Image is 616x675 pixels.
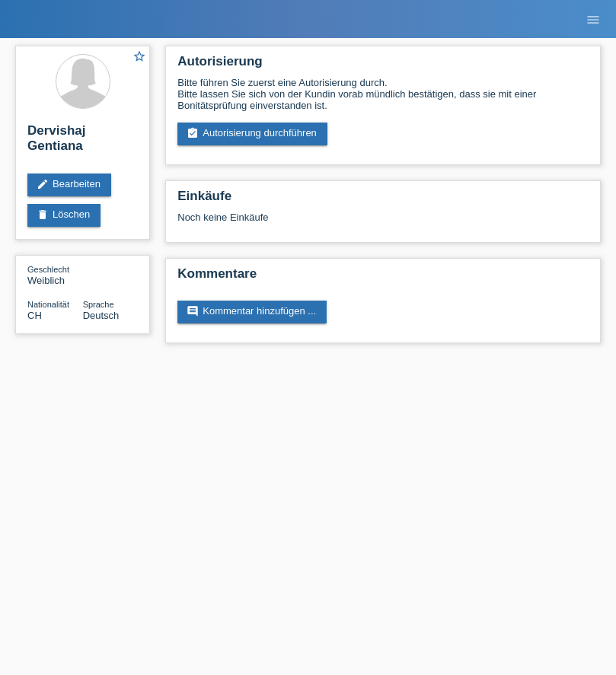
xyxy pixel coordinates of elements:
[27,310,42,321] span: Schweiz
[27,174,111,196] a: editBearbeiten
[578,14,608,24] a: menu
[83,310,120,321] span: Deutsch
[177,266,589,289] h2: Kommentare
[586,12,601,27] i: menu
[177,301,327,323] a: commentKommentar hinzufügen ...
[132,49,146,63] i: star_border
[37,178,49,190] i: edit
[187,305,199,317] i: comment
[27,300,69,309] span: Nationalität
[37,209,49,221] i: delete
[27,204,101,227] a: deleteLöschen
[177,54,589,77] h2: Autorisierung
[27,123,138,161] h2: Dervishaj Gentiana
[83,300,114,309] span: Sprache
[177,77,589,111] div: Bitte führen Sie zuerst eine Autorisierung durch. Bitte lassen Sie sich von der Kundin vorab münd...
[187,127,199,139] i: assignment_turned_in
[177,212,589,234] div: Noch keine Einkäufe
[27,263,83,286] div: Weiblich
[132,49,146,65] a: star_border
[177,123,327,145] a: assignment_turned_inAutorisierung durchführen
[27,265,69,274] span: Geschlecht
[177,189,589,212] h2: Einkäufe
